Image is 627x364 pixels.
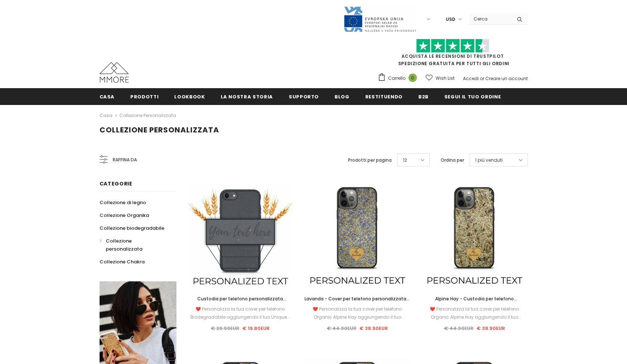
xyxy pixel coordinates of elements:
[463,75,479,82] a: Accedi
[475,157,503,164] span: I più venduti
[418,93,429,100] span: B2B
[174,88,205,105] a: Lookbook
[100,125,219,135] span: Collezione personalizzata
[106,237,142,252] span: Collezione personalizzata
[100,111,112,120] a: Casa
[289,88,319,105] a: supporto
[174,93,205,100] span: Lookbook
[335,93,350,100] span: Blog
[100,225,164,232] span: Collezione biodegradabile
[304,305,410,321] div: ❤️ Personalizza la tua cover per telefono Organic Alpine Hay aggiungendo il tuo Unique...
[100,255,145,268] a: Collezione Chakra
[221,93,273,100] span: La nostra storia
[100,234,168,255] a: Collezione personalizzata
[343,16,417,22] a: Javni Razpis
[444,93,501,100] span: Segui il tuo ordine
[187,305,294,321] div: ❤️ Personalizza la tua cover per telefono Biodegradabile aggiungendo il tuo Unique...
[100,196,146,209] a: Collezione di legno
[100,88,115,105] a: Casa
[416,39,489,53] img: Fidati di Pilot Stars
[100,180,133,187] span: Categorie
[402,53,504,59] a: Acquista le recensioni di TrustPilot
[348,157,392,164] label: Prodotti per pagina
[365,93,403,100] span: Restituendo
[335,88,350,105] a: Blog
[477,325,505,332] span: € 38.90EUR
[444,88,501,105] a: Segui il tuo ordine
[388,75,406,82] span: Carrello
[426,72,455,85] a: Wish List
[444,325,474,332] span: € 44.90EUR
[441,157,464,164] label: Ordina per
[480,75,484,82] span: or
[130,88,158,105] a: Prodotti
[446,16,455,23] span: USD
[469,14,511,24] input: Search Site
[119,112,176,119] a: Collezione personalizzata
[242,325,270,332] span: € 19.80EUR
[100,222,164,234] a: Collezione biodegradabile
[187,295,294,303] a: Custodia per telefono personalizzata biodegradabile - nera
[100,258,145,265] span: Collezione Chakra
[403,157,407,164] span: 12
[304,295,410,303] a: Lavanda - Cover per telefono personalizzata - Regalo personalizzato
[343,6,417,33] img: Javni Razpis
[365,88,403,105] a: Restituendo
[100,199,146,206] span: Collezione di legno
[289,93,319,100] span: supporto
[418,88,429,105] a: B2B
[100,209,149,222] a: Collezione Organika
[221,88,273,105] a: La nostra storia
[436,75,455,82] span: Wish List
[100,62,129,83] img: Casi MMORE
[485,75,528,82] a: Creare un account
[113,156,137,164] span: Raffina da
[378,42,528,67] span: SPEDIZIONE GRATUITA PER TUTTI GLI ORDINI
[130,93,158,100] span: Prodotti
[421,305,527,321] div: ❤️ Personalizza la tua cover per telefono Organic Alpine Hay aggiungendo il tuo Unique...
[421,295,527,303] a: Alpine Hay - Custodia per telefono personalizzata - Regalo personalizzato
[305,296,410,310] span: Lavanda - Cover per telefono personalizzata - Regalo personalizzato
[430,296,519,310] span: Alpine Hay - Custodia per telefono personalizzata - Regalo personalizzato
[100,212,149,219] span: Collezione Organika
[211,325,239,332] span: € 26.90EUR
[197,296,286,310] span: Custodia per telefono personalizzata biodegradabile - nera
[408,74,417,82] span: 0
[100,93,115,100] span: Casa
[359,325,388,332] span: € 38.90EUR
[327,325,357,332] span: € 44.90EUR
[378,73,421,84] a: Carrello 0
